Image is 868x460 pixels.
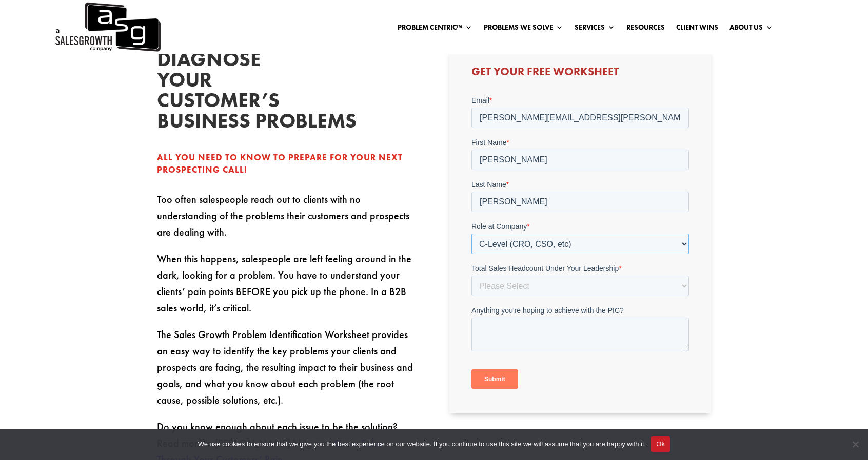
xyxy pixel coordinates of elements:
a: Client Wins [676,24,718,35]
span: No [850,439,860,449]
a: Problems We Solve [484,24,563,35]
a: Services [575,24,615,35]
h2: Diagnose your customer’s business problems [157,49,311,136]
a: Resources [626,24,665,35]
iframe: Form 0 [471,95,689,397]
a: Problem Centric™ [398,24,472,35]
p: Too often salespeople reach out to clients with no understanding of the problems their customers ... [157,191,419,250]
h3: Get Your Free Worksheet [471,66,689,82]
p: The Sales Growth Problem Identification Worksheet provides an easy way to identify the key proble... [157,326,419,419]
a: About Us [729,24,773,35]
span: We use cookies to ensure that we give you the best experience on our website. If you continue to ... [198,439,646,449]
div: All you need to know to prepare for your next prospecting call! [157,152,419,176]
button: Ok [651,436,670,452]
p: When this happens, salespeople are left feeling around in the dark, looking for a problem. You ha... [157,250,419,326]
